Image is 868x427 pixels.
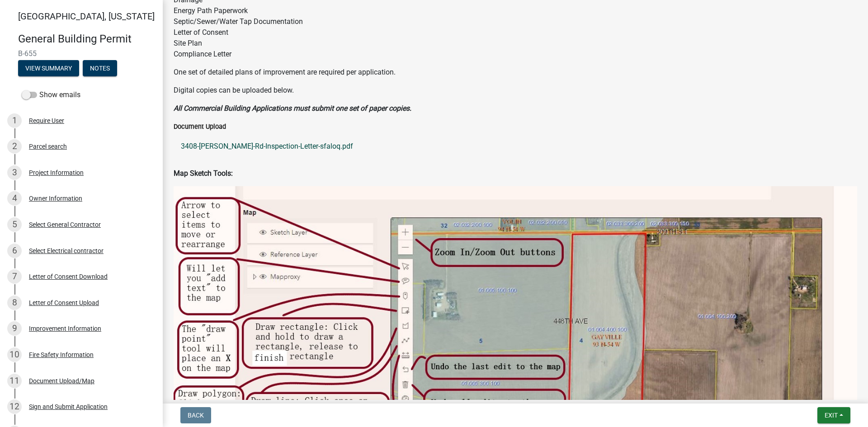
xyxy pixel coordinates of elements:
button: Back [180,407,211,423]
div: Owner Information [29,195,82,202]
div: 11 [7,374,22,388]
div: 12 [7,399,22,414]
div: Sign and Submit Application [29,404,108,410]
div: 8 [7,296,22,310]
div: 5 [7,217,22,232]
label: Document Upload [174,124,226,130]
wm-modal-confirm: Notes [83,65,117,72]
div: Improvement Information [29,325,101,332]
div: 4 [7,191,22,206]
div: Letter of Consent Upload [29,300,99,306]
div: 9 [7,321,22,336]
div: Select Electrical contractor [29,248,104,254]
wm-modal-confirm: Summary [18,65,79,72]
span: Back [188,412,204,419]
a: 3408-[PERSON_NAME]-Rd-Inspection-Letter-sfaloq.pdf [174,136,857,157]
strong: Map Sketch Tools: [174,169,233,178]
div: Letter of Consent Download [29,273,108,280]
div: Require User [29,117,64,124]
h4: General Building Permit [18,33,156,46]
div: Parcel search [29,143,67,150]
div: 1 [7,113,22,128]
div: Fire Safety Information [29,352,94,358]
button: View Summary [18,60,79,76]
div: 2 [7,139,22,154]
p: One set of detailed plans of improvement are required per application. [174,67,857,78]
div: 10 [7,347,22,362]
button: Notes [83,60,117,76]
span: [GEOGRAPHIC_DATA], [US_STATE] [18,11,155,22]
label: Show emails [22,89,80,100]
strong: All Commercial Building Applications must submit one set of paper copies. [174,104,411,113]
div: 7 [7,269,22,284]
div: 6 [7,244,22,258]
span: Exit [825,412,838,419]
div: Project Information [29,169,84,176]
button: Exit [817,407,850,423]
p: Digital copies can be uploaded below. [174,85,857,96]
div: Select General Contractor [29,221,101,228]
span: B-655 [18,49,145,58]
div: Document Upload/Map [29,378,94,384]
div: 3 [7,165,22,180]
